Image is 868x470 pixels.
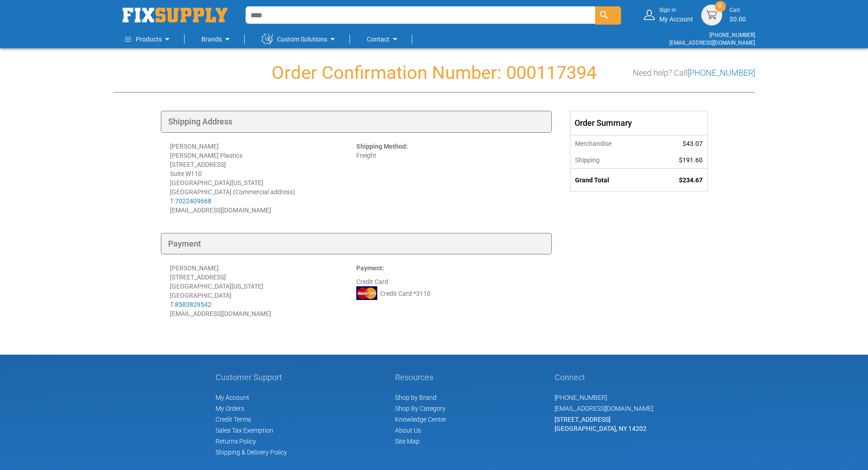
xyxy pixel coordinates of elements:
span: My Orders [216,405,244,412]
a: [PHONE_NUMBER] [555,394,607,401]
img: MC [356,286,377,300]
a: [EMAIL_ADDRESS][DOMAIN_NAME] [669,40,755,46]
small: Sign in [659,6,693,14]
a: Knowledge Center [395,416,447,423]
span: [STREET_ADDRESS] [GEOGRAPHIC_DATA], NY 14202 [555,416,647,432]
a: Shop By Category [395,405,446,412]
a: 8583829542 [175,301,211,308]
a: store logo [123,8,227,22]
strong: Shipping Method: [356,143,408,150]
span: $191.60 [679,156,703,164]
a: Shipping & Delivery Policy [216,449,287,456]
a: Brands [201,30,233,48]
a: Returns Policy [216,438,256,445]
h1: Order Confirmation Number: 000117394 [113,63,755,83]
a: [EMAIL_ADDRESS][DOMAIN_NAME] [555,405,653,412]
span: $234.67 [679,176,703,184]
div: [PERSON_NAME] [STREET_ADDRESS] [GEOGRAPHIC_DATA][US_STATE] [GEOGRAPHIC_DATA] T: [EMAIL_ADDRESS][D... [170,263,356,318]
div: My Account [659,6,693,23]
div: Credit Card [356,263,543,318]
div: Freight [356,142,543,215]
h3: Need help? Call [633,68,755,77]
a: Custom Solutions [262,30,338,48]
span: $0.00 [729,15,746,23]
a: Shop by Brand [395,394,437,401]
a: [PHONE_NUMBER] [709,32,755,38]
h5: Customer Support [216,373,287,382]
div: Payment [161,233,552,255]
span: Credit Terms [216,416,251,423]
th: Shipping [570,152,650,169]
th: Merchandise [570,135,650,152]
div: [PERSON_NAME] [PERSON_NAME] Plastics [STREET_ADDRESS] Suite W110 [GEOGRAPHIC_DATA][US_STATE] [GEO... [170,142,356,215]
span: $43.07 [683,140,703,147]
a: Site Map [395,438,420,445]
small: Cart [729,6,746,14]
span: Credit Card *3110 [380,289,431,298]
span: 0 [719,2,722,10]
a: 7022409668 [175,197,211,205]
h5: Connect [555,373,653,382]
a: About Us [395,427,421,434]
span: Sales Tax Exemption [216,427,273,434]
strong: Payment: [356,264,384,272]
strong: Grand Total [575,176,609,184]
div: Order Summary [570,111,707,135]
img: Fix Industrial Supply [123,8,227,22]
span: My Account [216,394,249,401]
a: Contact [367,30,401,48]
a: Products [125,30,173,48]
div: Shipping Address [161,111,552,133]
a: [PHONE_NUMBER] [688,68,755,77]
h5: Resources [395,373,447,382]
